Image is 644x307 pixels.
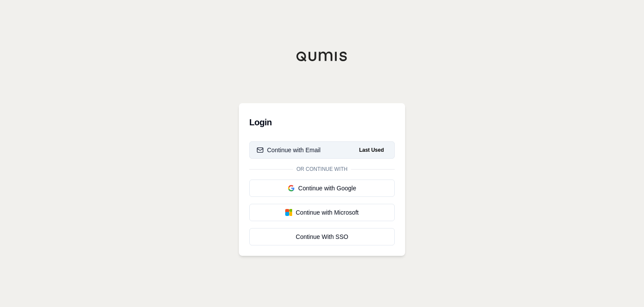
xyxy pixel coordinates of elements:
[249,180,395,197] button: Continue with Google
[249,141,395,159] button: Continue with EmailLast Used
[356,145,387,155] span: Last Used
[249,204,395,221] button: Continue with Microsoft
[257,184,387,193] div: Continue with Google
[257,146,321,154] div: Continue with Email
[296,51,348,62] img: Qumis
[257,208,387,217] div: Continue with Microsoft
[249,228,395,245] a: Continue With SSO
[257,232,387,241] div: Continue With SSO
[293,166,351,173] span: Or continue with
[249,114,395,131] h3: Login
